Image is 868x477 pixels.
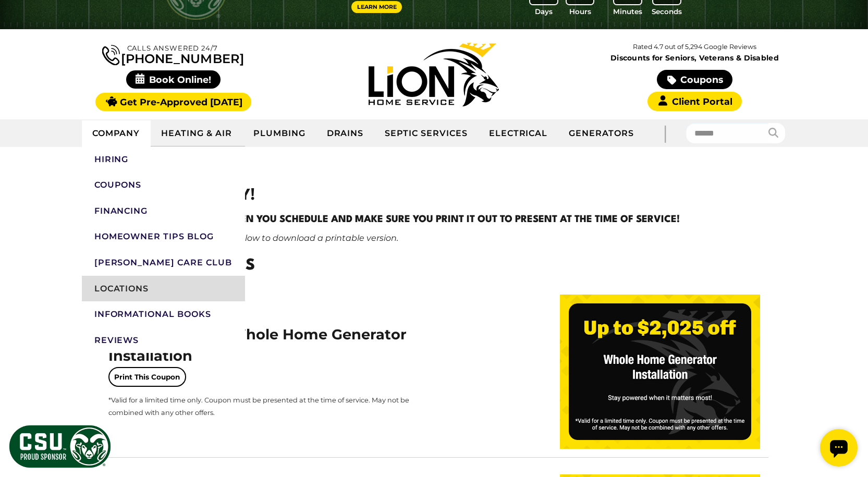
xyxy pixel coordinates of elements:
span: Up to $2,025 off Whole Home Generator Installation [108,326,407,364]
a: Print This Coupon [108,367,186,387]
a: Coupons [657,70,732,89]
a: Informational Books [82,301,245,327]
em: Click the coupon of your choice below to download a printable version. [100,233,398,243]
a: Generators [558,120,644,146]
img: up-to-2025-off-generator.png.webp [560,295,760,449]
img: CSU Sponsor Badge [8,424,112,469]
span: Minutes [613,6,642,17]
a: Drains [316,120,375,146]
a: Hiring [82,146,245,173]
a: Septic Services [374,120,478,146]
a: Get Pre-Approved [DATE] [95,93,251,111]
div: | [644,119,686,147]
span: Hours [569,6,591,17]
span: *Valid for a limited time only. Coupon must be presented at the time of service. May not be combi... [108,396,409,417]
span: Days [535,6,553,17]
a: Homeowner Tips Blog [82,224,245,250]
a: Heating & Air [151,120,242,146]
a: Coupons [82,172,245,198]
img: Lion Home Service [369,43,499,106]
span: Seconds [652,6,682,17]
a: [PERSON_NAME] Care Club [82,250,245,276]
div: Open chat widget [4,4,42,42]
a: Financing [82,198,245,224]
a: Reviews [82,327,245,353]
a: Client Portal [647,92,741,111]
span: Book Online! [126,70,221,89]
a: Plumbing [243,120,316,146]
h2: Current Coupons [100,254,768,278]
p: Rated 4.7 out of 5,294 Google Reviews [564,41,825,53]
a: Locations [82,276,245,302]
a: Electrical [479,120,559,146]
a: Company [82,120,151,146]
span: Discounts for Seniors, Veterans & Disabled [567,54,823,62]
a: [PHONE_NUMBER] [102,43,244,65]
h4: Mention your coupon when you schedule and make sure you print it out to present at the time of se... [100,212,768,227]
a: Learn More [351,1,402,13]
